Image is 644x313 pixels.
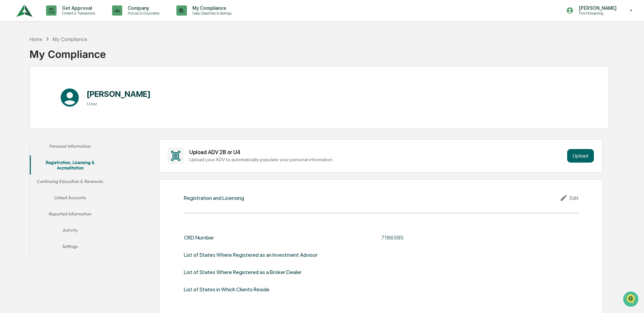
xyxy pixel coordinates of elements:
[574,5,620,11] p: [PERSON_NAME]
[30,207,111,223] button: Reported Information
[122,11,163,16] p: Policies & Documents
[122,5,163,11] p: Company
[187,5,235,11] p: My Compliance
[381,234,551,241] div: 7186385
[4,96,45,108] a: 🔎Data Lookup
[46,83,87,95] a: 🗄️Attestations
[30,139,111,256] div: secondary tabs example
[67,115,82,120] span: Pylon
[48,114,82,120] a: Powered byPylon
[7,52,19,64] img: 1746055101610-c473b297-6a78-478c-a979-82029cc54cd1
[30,239,111,256] button: Settings
[14,98,43,105] span: Data Lookup
[184,195,244,201] div: Registration and Licensing
[30,191,111,207] button: Linked Accounts
[30,155,111,175] button: Registration, Licensing & Accreditation
[7,99,12,104] div: 🔎
[184,269,302,275] div: List of States Where Registered as a Broker Dealer
[23,59,86,64] div: We're available if you need us!
[184,234,214,241] div: CRD Number
[16,1,33,20] img: logo
[56,85,84,92] span: Attestations
[184,286,270,293] div: List of States in Which Clients Reside
[115,54,123,62] button: Start new chat
[622,291,641,309] iframe: Open customer support
[23,52,111,59] div: Start new chat
[87,101,151,106] h3: User
[14,85,44,92] span: Preclearance
[18,31,112,38] input: Clear
[29,36,42,42] div: Home
[87,89,151,99] h1: [PERSON_NAME]
[560,194,579,202] div: Edit
[29,43,106,60] div: My Compliance
[7,86,12,91] div: 🖐️
[30,174,111,191] button: Continuing Education & Renewals
[7,14,123,25] p: How can we help?
[30,223,111,239] button: Activity
[189,157,564,162] div: Upload your ADV to automatically populate your personal information.
[30,139,111,155] button: Personal Information
[52,36,87,42] div: My Compliance
[4,83,46,95] a: 🖐️Preclearance
[574,11,620,16] p: Firm Onboarding
[49,86,55,91] div: 🗄️
[189,149,564,155] div: Upload ADV 2B or U4
[184,252,318,258] div: List of States Where Registered as an Investment Advisor
[187,11,235,16] p: Data, Deadlines & Settings
[57,11,99,16] p: Content & Transactions
[567,149,594,163] button: Upload
[57,5,99,11] p: Get Approval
